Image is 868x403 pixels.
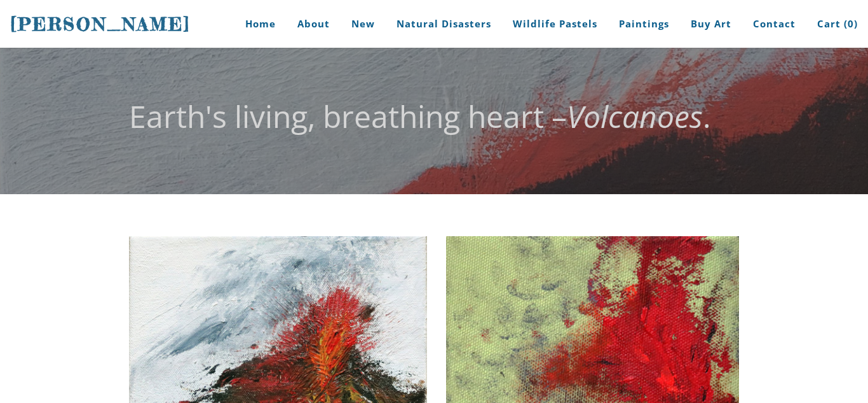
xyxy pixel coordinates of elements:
[129,95,711,137] font: Earth's living, breathing heart – .
[10,12,191,36] a: [PERSON_NAME]
[848,17,854,30] span: 0
[567,95,703,137] em: Volcanoes
[10,13,191,35] span: [PERSON_NAME]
